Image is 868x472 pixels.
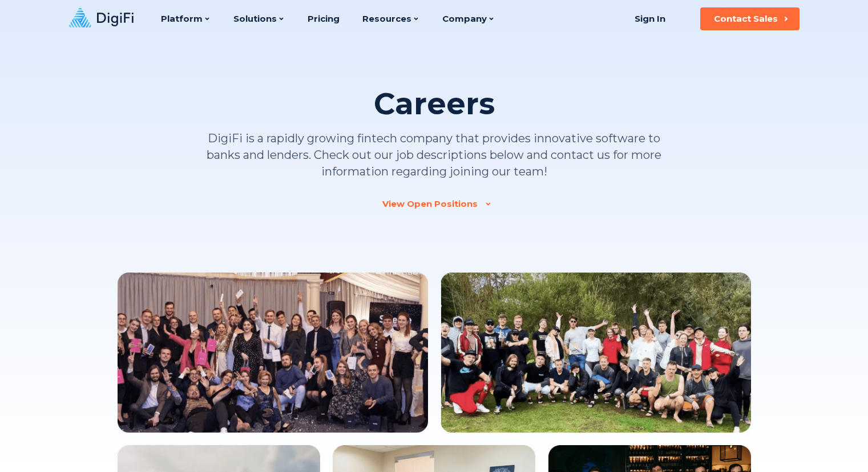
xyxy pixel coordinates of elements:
img: Team Image 1 [118,273,428,433]
img: Team Image 2 [441,273,751,433]
div: Contact Sales [714,13,778,25]
div: View Open Positions [382,198,478,210]
p: DigiFi is a rapidly growing fintech company that provides innovative software to banks and lender... [200,130,668,180]
a: Sign In [621,7,680,30]
button: Contact Sales [700,7,800,30]
h1: Careers [374,87,495,121]
a: View Open Positions [382,198,486,210]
